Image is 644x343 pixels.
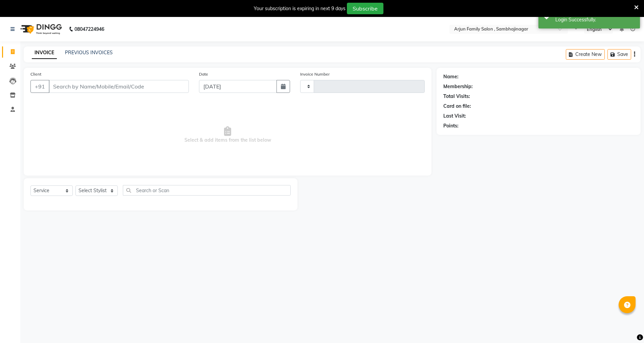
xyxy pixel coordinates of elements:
[30,71,41,77] label: Client
[443,122,459,129] div: Points:
[347,3,383,14] button: Subscribe
[555,16,635,23] div: Login Successfully.
[30,80,49,93] button: +91
[566,49,605,60] button: Create New
[443,73,459,80] div: Name:
[199,71,208,77] label: Date
[443,103,471,110] div: Card on file:
[300,71,330,77] label: Invoice Number
[32,47,57,59] a: INVOICE
[74,20,104,39] b: 08047224946
[30,101,425,169] span: Select & add items from the list below
[443,93,470,100] div: Total Visits:
[443,113,466,120] div: Last Visit:
[49,80,189,93] input: Search by Name/Mobile/Email/Code
[65,49,113,56] a: PREVIOUS INVOICES
[443,83,473,90] div: Membership:
[123,185,291,196] input: Search or Scan
[17,20,64,39] img: logo
[254,5,346,12] div: Your subscription is expiring in next 9 days
[607,49,631,60] button: Save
